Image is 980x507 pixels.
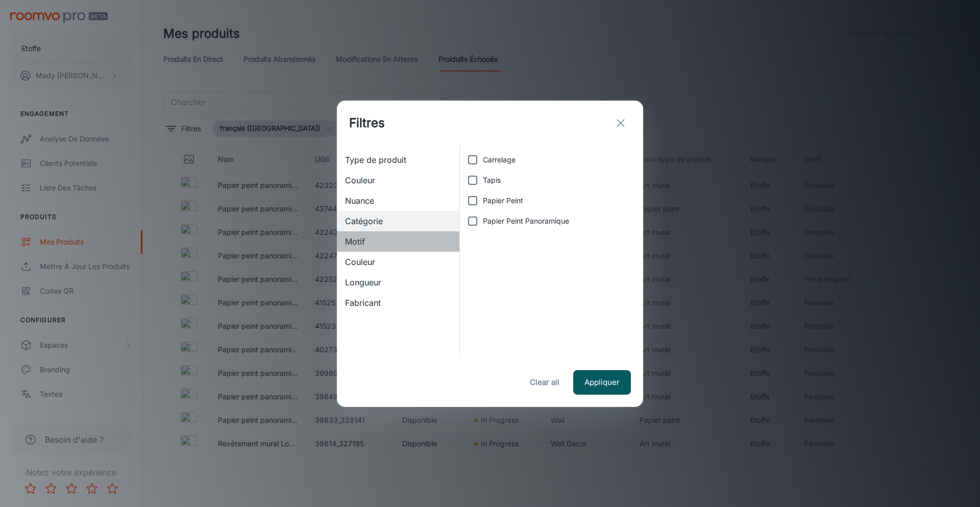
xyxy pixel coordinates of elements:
button: exit [610,113,631,133]
span: Nuance [345,195,451,207]
span: Catégorie [345,215,451,227]
button: Clear all [524,370,565,395]
span: Longueur [345,276,451,288]
span: Papier Peint [483,195,523,206]
span: Couleur [345,174,451,186]
span: Carrelage [483,154,516,165]
button: Appliquer [573,370,631,395]
div: Couleur [337,170,459,190]
div: Type de produit [337,150,459,170]
div: Fabricant [337,293,459,313]
span: Tapis [483,175,501,186]
h1: Filtres [349,114,385,132]
span: Couleur [345,256,451,268]
span: Type de produit [345,154,451,166]
div: Longueur [337,272,459,293]
div: Nuance [337,190,459,211]
span: Motif [345,235,451,248]
span: Fabricant [345,297,451,309]
div: Catégorie [337,211,459,231]
div: Couleur [337,252,459,272]
span: Papier Peint Panoramique [483,215,569,227]
div: Motif [337,231,459,252]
